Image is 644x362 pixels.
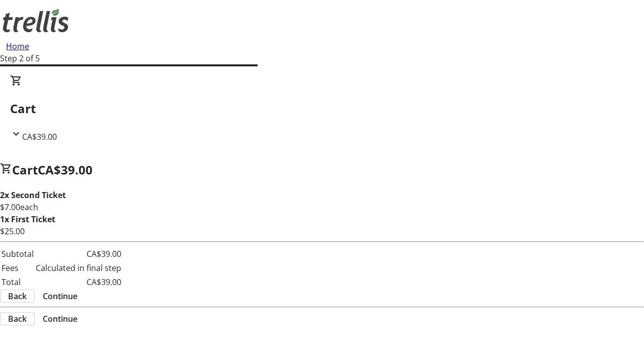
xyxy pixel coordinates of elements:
[35,247,122,260] td: CA$39.00
[8,290,27,302] span: Back
[1,261,34,275] td: Fees
[10,100,634,118] h2: Cart
[10,74,634,143] div: CartCA$39.00
[12,161,38,178] span: Cart
[35,290,86,302] button: Continue
[43,313,77,325] span: Continue
[35,313,86,325] button: Continue
[1,247,34,260] td: Subtotal
[8,313,27,325] span: Back
[22,131,57,142] span: CA$39.00
[35,276,122,289] td: CA$39.00
[43,290,77,302] span: Continue
[38,161,93,178] span: CA$39.00
[1,276,34,289] td: Total
[35,261,122,275] td: Calculated in final step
